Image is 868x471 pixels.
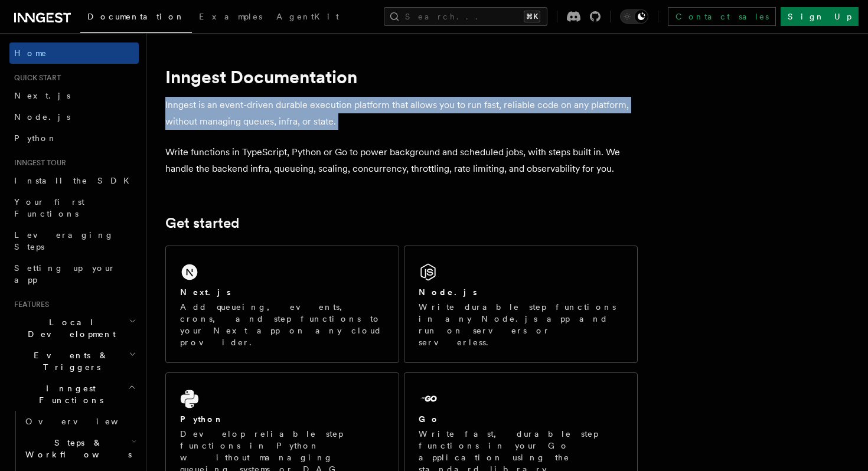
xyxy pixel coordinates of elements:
a: Examples [192,4,269,32]
a: Leveraging Steps [9,224,139,257]
span: Examples [199,12,262,21]
a: Contact sales [668,7,776,26]
span: Overview [25,417,147,426]
a: Next.jsAdd queueing, events, crons, and step functions to your Next app on any cloud provider. [165,246,399,363]
button: Toggle dark mode [620,9,648,24]
span: Steps & Workflows [21,437,132,460]
a: Your first Functions [9,191,139,224]
span: Setting up your app [14,263,116,284]
span: Node.js [14,112,70,122]
p: Write durable step functions in any Node.js app and run on servers or serverless. [419,301,623,348]
h1: Inngest Documentation [165,66,638,87]
span: Inngest Functions [9,382,128,406]
span: Leveraging Steps [14,230,114,251]
button: Steps & Workflows [21,432,139,465]
button: Inngest Functions [9,378,139,411]
span: Home [14,47,47,59]
a: Get started [165,215,239,231]
a: Install the SDK [9,170,139,191]
a: AgentKit [269,4,346,32]
h2: Go [419,413,440,425]
span: Quick start [9,73,61,83]
a: Setting up your app [9,257,139,290]
span: Install the SDK [14,176,136,185]
a: Python [9,127,139,149]
span: Local Development [9,316,129,340]
h2: Python [180,413,224,425]
p: Inngest is an event-driven durable execution platform that allows you to run fast, reliable code ... [165,97,638,130]
a: Home [9,42,139,64]
button: Search...⌘K [384,7,547,26]
a: Documentation [80,4,192,33]
a: Node.jsWrite durable step functions in any Node.js app and run on servers or serverless. [404,246,638,363]
span: Python [14,133,57,143]
h2: Node.js [419,286,477,298]
button: Local Development [9,312,139,345]
p: Write functions in TypeScript, Python or Go to power background and scheduled jobs, with steps bu... [165,144,638,177]
kbd: ⌘K [524,11,540,22]
button: Events & Triggers [9,345,139,378]
p: Add queueing, events, crons, and step functions to your Next app on any cloud provider. [180,301,384,348]
h2: Next.js [180,286,231,298]
span: AgentKit [276,12,339,21]
span: Next.js [14,91,70,100]
a: Sign Up [781,7,859,26]
span: Inngest tour [9,158,66,168]
span: Events & Triggers [9,349,129,373]
span: Your first Functions [14,197,84,218]
a: Overview [21,411,139,432]
span: Documentation [87,12,185,21]
a: Next.js [9,85,139,106]
span: Features [9,300,49,309]
a: Node.js [9,106,139,127]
